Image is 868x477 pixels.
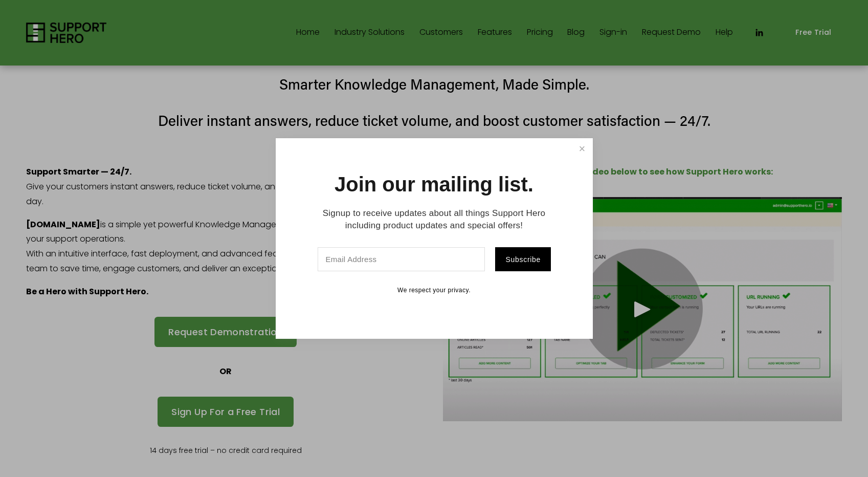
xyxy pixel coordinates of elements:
[318,247,485,271] input: Email Address
[311,287,557,295] p: We respect your privacy.
[311,207,557,232] p: Signup to receive updates about all things Support Hero including product updates and special off...
[495,247,550,271] button: Subscribe
[335,174,533,194] h1: Join our mailing list.
[573,140,591,158] a: Close
[505,255,541,264] span: Subscribe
